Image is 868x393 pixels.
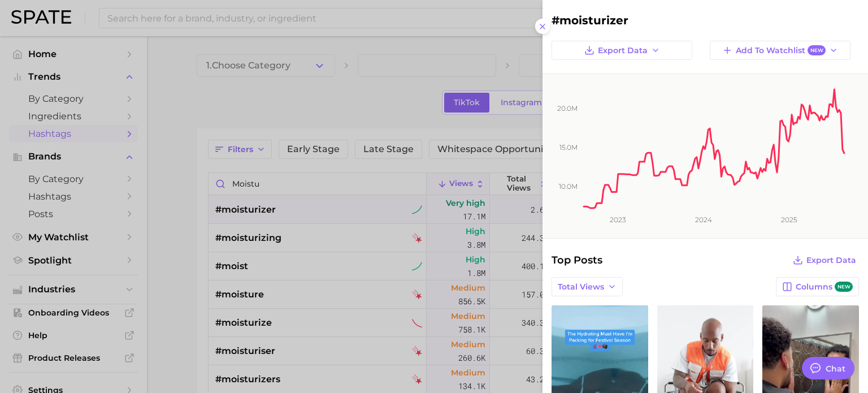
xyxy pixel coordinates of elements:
h2: #moisturizer [552,14,859,27]
button: Total Views [552,277,623,296]
button: Export Data [790,252,859,268]
span: Total Views [558,282,604,292]
tspan: 2023 [610,215,626,224]
tspan: 2025 [781,215,797,224]
button: Columnsnew [776,277,859,296]
tspan: 20.0m [557,104,578,113]
button: Add to WatchlistNew [710,41,850,60]
tspan: 10.0m [559,182,578,191]
span: Export Data [806,256,856,265]
span: Top Posts [552,252,602,268]
button: Export Data [552,41,692,60]
span: Add to Watchlist [736,45,826,56]
span: Export Data [598,46,648,55]
tspan: 15.0m [559,143,578,152]
span: new [835,282,853,292]
tspan: 2024 [695,215,712,224]
span: Columns [796,282,853,292]
span: New [808,45,826,56]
